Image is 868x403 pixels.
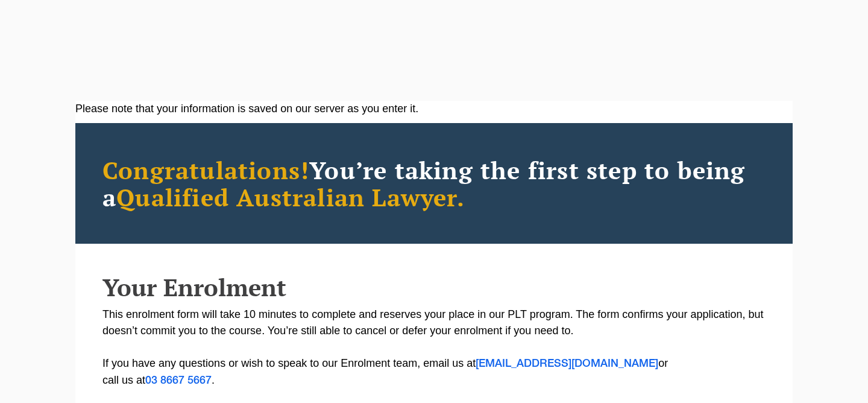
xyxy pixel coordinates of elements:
p: This enrolment form will take 10 minutes to complete and reserves your place in our PLT program. ... [102,306,766,389]
span: Congratulations! [102,154,309,186]
a: [EMAIL_ADDRESS][DOMAIN_NAME] [476,359,658,369]
div: Please note that your information is saved on our server as you enter it. [75,101,793,117]
h2: You’re taking the first step to being a [102,156,766,211]
a: 03 8667 5667 [145,376,212,386]
span: Qualified Australian Lawyer. [116,181,465,213]
h2: Your Enrolment [102,274,766,300]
